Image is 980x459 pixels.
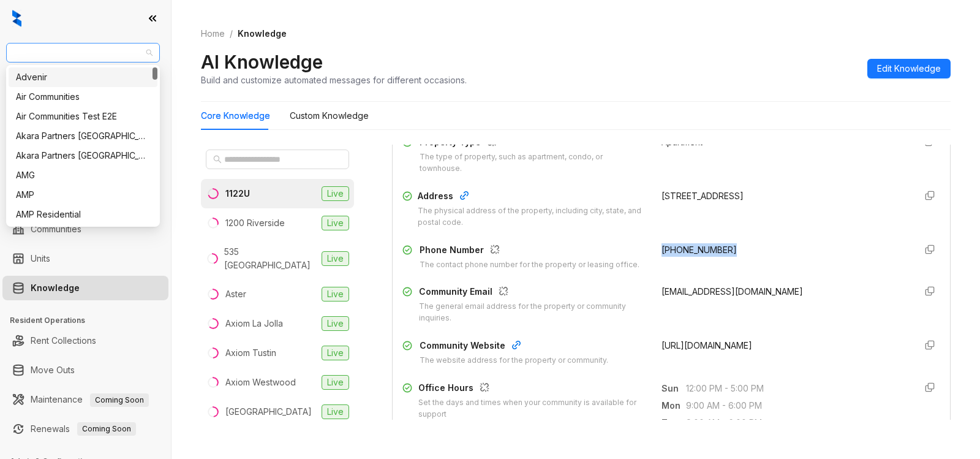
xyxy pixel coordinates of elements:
div: Aster [225,287,246,301]
div: The type of property, such as apartment, condo, or townhouse. [420,151,647,175]
div: AMP [9,185,157,205]
div: AMP Residential [9,205,157,224]
a: Rent Collections [31,328,96,353]
div: 535 [GEOGRAPHIC_DATA] [224,245,317,272]
span: Live [322,316,349,331]
div: Akara Partners [GEOGRAPHIC_DATA] [16,129,150,143]
div: Office Hours [418,381,646,397]
div: 1122U [225,187,250,200]
span: Live [322,287,349,302]
div: 1200 Riverside [225,216,285,230]
li: Move Outs [2,358,168,382]
div: Phone Number [420,243,639,259]
div: Community Website [420,339,608,355]
div: Air Communities Test E2E [9,107,157,126]
div: Akara Partners Nashville [9,126,157,146]
div: Akara Partners [GEOGRAPHIC_DATA] [16,149,150,162]
div: Axiom Tustin [225,346,276,360]
a: Communities [31,217,81,241]
div: [GEOGRAPHIC_DATA] [225,405,312,419]
div: The contact phone number for the property or leasing office. [420,259,639,271]
span: Mon [661,399,686,412]
li: Communities [2,217,168,241]
a: Knowledge [31,276,80,300]
li: Renewals [2,417,168,441]
span: Live [322,251,349,266]
div: Build and customize automated messages for different occasions. [201,74,467,86]
span: Tue [661,416,686,430]
div: Advenir [16,70,150,84]
a: Home [198,27,227,40]
span: [URL][DOMAIN_NAME] [661,340,752,351]
li: Maintenance [2,387,168,412]
div: The physical address of the property, including city, state, and postal code. [418,205,647,229]
a: Units [31,246,50,271]
div: [STREET_ADDRESS] [661,189,906,203]
li: Collections [2,164,168,189]
div: Core Knowledge [201,109,270,123]
div: Address [418,189,647,205]
h2: AI Knowledge [201,50,323,74]
li: Knowledge [2,276,168,300]
div: Air Communities [16,90,150,104]
span: Live [322,216,349,230]
span: search [213,155,222,164]
span: Live [322,404,349,419]
div: Air Communities Test E2E [16,110,150,123]
div: Air Communities [9,87,157,107]
span: Live [322,346,349,360]
button: Edit Knowledge [867,59,951,78]
li: Units [2,246,168,271]
div: Axiom Westwood [225,376,296,389]
div: AMG [9,165,157,185]
span: Coming Soon [77,422,136,436]
a: Move Outs [31,358,75,382]
div: Set the days and times when your community is available for support [418,397,646,420]
div: The website address for the property or community. [420,355,608,366]
div: Custom Knowledge [290,109,369,123]
li: Leads [2,82,168,107]
span: Live [322,186,349,201]
span: [EMAIL_ADDRESS][DOMAIN_NAME] [661,286,803,297]
span: 12:00 PM - 5:00 PM [686,382,906,395]
span: Live [322,375,349,390]
span: [PHONE_NUMBER] [661,245,737,255]
li: Leasing [2,135,168,159]
div: Akara Partners Phoenix [9,146,157,165]
span: Raintree Partners [13,44,153,62]
span: Knowledge [238,28,287,39]
h3: Resident Operations [10,315,171,326]
div: The general email address for the property or community inquiries. [419,301,647,324]
li: Rent Collections [2,328,168,353]
span: Edit Knowledge [877,62,941,75]
span: 9:00 AM - 6:00 PM [686,399,906,412]
a: RenewalsComing Soon [31,417,136,441]
div: AMP Residential [16,208,150,221]
div: AMP [16,188,150,202]
span: Sun [661,382,686,395]
span: 9:00 AM - 6:00 PM [686,416,906,430]
li: / [230,27,233,40]
div: AMG [16,169,150,182]
div: Advenir [9,67,157,87]
img: logo [12,10,21,27]
div: Community Email [419,285,647,301]
div: Axiom La Jolla [225,317,283,330]
span: Coming Soon [90,393,149,407]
